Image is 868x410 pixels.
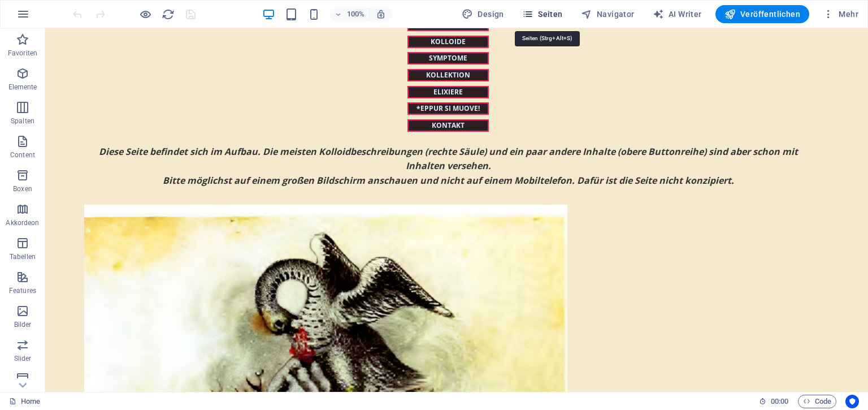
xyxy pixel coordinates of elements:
[779,397,780,405] span: :
[162,8,175,21] i: Seite neu laden
[818,5,863,23] button: Mehr
[581,8,635,20] span: Navigator
[329,7,370,21] button: 100%
[798,395,836,408] button: Code
[653,8,702,20] span: AI Writer
[457,5,509,23] button: Design
[346,7,364,21] h6: 100%
[803,395,831,408] span: Code
[10,252,36,261] p: Tabellen
[759,395,789,408] h6: Session-Zeit
[457,5,509,23] div: Design (Strg+Alt+Y)
[771,395,788,408] span: 00 00
[9,286,36,295] p: Features
[161,7,175,21] button: reload
[6,218,39,227] p: Akkordeon
[376,9,386,19] i: Bei Größenänderung Zoomstufe automatisch an das gewählte Gerät anpassen.
[14,354,32,363] p: Slider
[715,5,809,23] button: Veröffentlichen
[138,7,152,21] button: Klicke hier, um den Vorschau-Modus zu verlassen
[8,49,37,58] p: Favoriten
[8,83,37,92] p: Elemente
[9,395,40,408] a: Klick, um Auswahl aufzuheben. Doppelklick öffnet Seitenverwaltung
[13,184,32,193] p: Boxen
[724,8,800,20] span: Veröffentlichen
[522,8,563,20] span: Seiten
[11,116,34,126] p: Spalten
[823,8,858,20] span: Mehr
[518,5,567,23] button: Seiten
[14,320,32,329] p: Bilder
[576,5,639,23] button: Navigator
[462,8,504,20] span: Design
[648,5,706,23] button: AI Writer
[10,150,35,159] p: Content
[845,395,859,408] button: Usercentrics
